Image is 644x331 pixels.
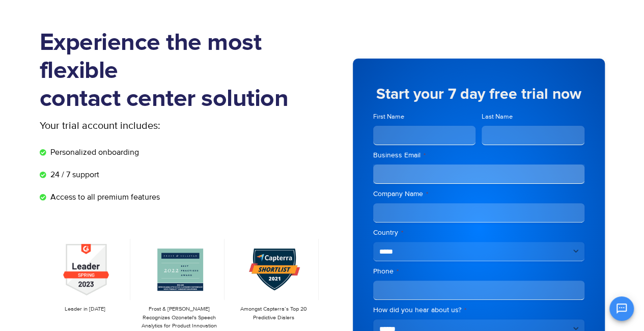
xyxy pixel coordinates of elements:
span: Access to all premium features [48,191,160,203]
button: Open chat [609,296,634,321]
label: Company Name [373,189,584,199]
span: 24 / 7 support [48,169,99,181]
p: Leader in [DATE] [45,305,126,314]
p: Your trial account includes: [40,118,246,133]
h1: Experience the most flexible contact center solution [40,29,322,113]
p: Frost & [PERSON_NAME] Recognizes Ozonetel's Speech Analytics for Product Innovation [138,305,219,330]
h5: Start your 7 day free trial now [373,87,584,102]
label: How did you hear about us? [373,305,584,315]
label: Business Email [373,150,584,160]
p: Amongst Capterra’s Top 20 Predictive Dialers [233,305,314,322]
label: Last Name [482,112,584,122]
label: Phone [373,266,584,277]
span: Personalized onboarding [48,146,139,158]
label: Country [373,228,584,238]
label: First Name [373,112,476,122]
